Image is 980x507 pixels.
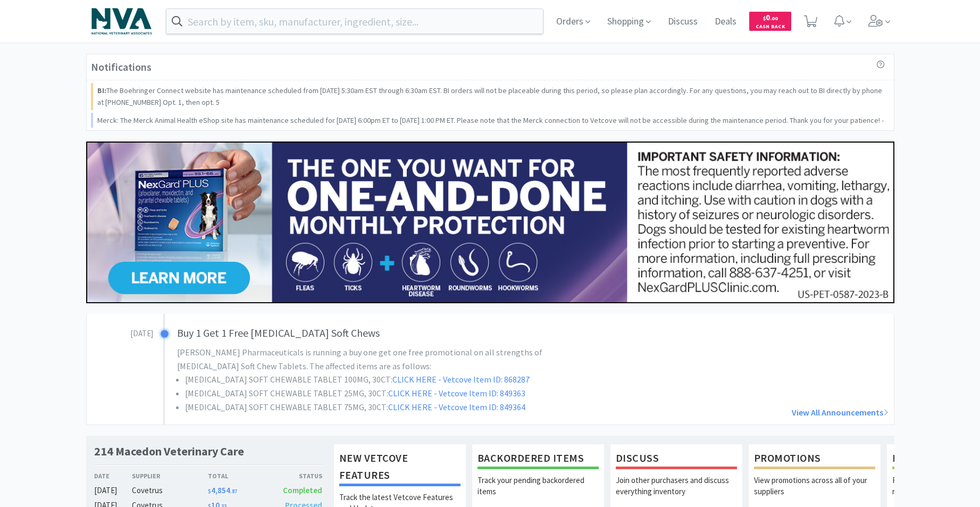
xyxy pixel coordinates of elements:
a: Deals [710,17,741,27]
div: Covetrus [132,484,208,497]
input: Search by item, sku, manufacturer, ingredient, size... [166,9,543,34]
span: $ [208,488,211,495]
a: CLICK HERE - Vetcove Item ID: 868287 [392,374,530,385]
p: [MEDICAL_DATA] SOFT CHEWABLE TABLET 100MG, 30CT: [185,373,580,387]
span: 4,854 [208,485,237,495]
span: 0 [763,12,778,22]
a: $0.00Cash Back [749,7,791,36]
span: . 00 [770,15,778,22]
p: Merck: The Merck Animal Health eShop site has maintenance scheduled for [DATE] 6:00pm ET to [DATE... [97,114,884,126]
h3: Buy 1 Get 1 Free [MEDICAL_DATA] Soft Chews [177,325,625,342]
div: Total [208,471,265,481]
p: [MEDICAL_DATA] SOFT CHEWABLE TABLET 75MG, 30CT: [185,401,580,414]
p: [PERSON_NAME] Pharmaceuticals is running a buy one get one free promotional on all strengths of [... [177,346,580,373]
div: Date [94,471,132,481]
img: 24562ba5414042f391a945fa418716b7_350.jpg [86,142,894,303]
a: CLICK HERE - Vetcove Item ID: 849363 [388,388,525,398]
h1: Promotions [754,450,875,469]
h1: 214 Macedon Veterinary Care [94,444,244,459]
h1: Backordered Items [478,450,599,469]
img: 63c5bf86fc7e40bdb3a5250099754568_2.png [86,3,157,40]
h3: Notifications [91,59,152,76]
div: Status [265,471,323,481]
div: Supplier [132,471,208,481]
h3: [DATE] [87,325,153,340]
strong: BI: [97,86,106,95]
a: Discuss [664,17,702,27]
a: View All Announcements [630,406,889,420]
a: CLICK HERE - Vetcove Item ID: 849364 [388,402,525,412]
span: Completed [283,485,322,495]
span: . 87 [230,488,237,495]
div: [DATE] [94,484,132,497]
span: Cash Back [756,24,785,31]
a: [DATE]Covetrus$4,854.87Completed [94,484,323,497]
p: [MEDICAL_DATA] SOFT CHEWABLE TABLET 25MG, 30CT: [185,387,580,401]
p: The Boehringer Connect website has maintenance scheduled from [DATE] 5:30am EST through 6:30am ES... [97,85,885,109]
span: $ [763,15,766,22]
h1: Discuss [616,450,737,469]
h1: New Vetcove Features [339,450,460,486]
